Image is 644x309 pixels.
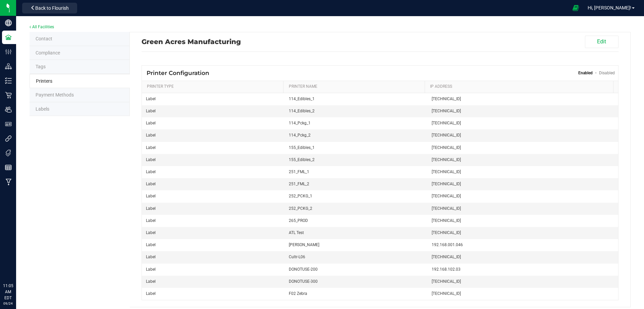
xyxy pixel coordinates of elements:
span: Contact [36,36,52,41]
span: 192.168.102.03 [432,266,614,273]
p: 11:05 AM EDT [3,283,13,301]
span: 114_Edibles_1 [289,96,424,102]
span: [TECHNICAL_ID] [432,120,614,126]
span: ATL Test [289,230,424,236]
inline-svg: Facilities [5,34,12,41]
inline-svg: Distribution [5,63,12,70]
span: Green Acres Manufacturing [142,38,241,46]
span: Cultr-L06 [289,254,424,260]
span: Label [146,291,281,297]
span: Label [146,145,281,151]
span: [PERSON_NAME] [289,242,424,248]
a: All Facilities [30,25,54,29]
iframe: Resource center [7,255,27,275]
span: Back to Flourish [35,5,69,11]
span: Label [146,193,281,199]
a: Enabled [578,71,593,75]
span: 265_PROD [289,218,424,224]
span: Label [146,181,281,187]
span: [TECHNICAL_ID] [432,181,614,187]
a: Printer Name [289,84,422,89]
span: Label [146,96,281,102]
span: DONOTUSE-300 [289,278,424,285]
button: Back to Flourish [22,3,77,13]
inline-svg: User Roles [5,121,12,127]
span: [TECHNICAL_ID] [432,108,614,114]
span: [TECHNICAL_ID] [432,157,614,163]
span: Label [146,254,281,260]
span: Payment Methods [36,92,74,98]
inline-svg: Inventory [5,77,12,84]
span: Label [146,278,281,285]
span: Label [146,218,281,224]
span: 114_Pckg_1 [289,120,424,126]
span: 251_FML_2 [289,181,424,187]
span: Label [146,120,281,126]
span: 252_PCKG_2 [289,205,424,212]
span: Label [146,157,281,163]
span: Label [146,108,281,114]
span: Tags [36,64,46,69]
span: F02 Zebra [289,291,424,297]
span: Printer Configuration [147,69,209,76]
span: Hi, [PERSON_NAME]! [588,5,631,10]
span: Label [146,266,281,273]
span: [TECHNICAL_ID] [432,96,614,102]
a: Printer Type [147,84,281,89]
span: [TECHNICAL_ID] [432,169,614,175]
span: [TECHNICAL_ID] [432,132,614,139]
span: Open Ecommerce Menu [568,1,583,14]
span: Label [146,242,281,248]
span: Label [146,169,281,175]
span: 114_Edibles_2 [289,108,424,114]
span: [TECHNICAL_ID] [432,278,614,285]
span: Label [146,205,281,212]
inline-svg: Retail [5,92,12,99]
span: Label [146,230,281,236]
span: [TECHNICAL_ID] [432,193,614,199]
inline-svg: Users [5,106,12,113]
button: Edit [585,36,619,48]
span: 251_FML_1 [289,169,424,175]
span: State Registry [36,50,60,55]
span: 252_PCKG_1 [289,193,424,199]
span: [TECHNICAL_ID] [432,254,614,260]
span: [TECHNICAL_ID] [432,205,614,212]
span: 192.168.001.046 [432,242,614,248]
span: [TECHNICAL_ID] [432,218,614,224]
span: [TECHNICAL_ID] [432,291,614,297]
p: 09/24 [3,301,13,306]
a: IP Address [430,84,611,89]
span: Label Maker [36,106,49,112]
span: Label [146,132,281,139]
span: [TECHNICAL_ID] [432,145,614,151]
span: Printers [36,78,52,84]
span: 155_Edibles_2 [289,157,424,163]
inline-svg: Manufacturing [5,179,12,185]
span: DONOTUSE-200 [289,266,424,273]
inline-svg: Reports [5,164,12,171]
inline-svg: Configuration [5,48,12,55]
a: Disabled [599,71,615,75]
span: [TECHNICAL_ID] [432,230,614,236]
span: 114_Pckg_2 [289,132,424,139]
inline-svg: Company [5,20,12,26]
span: 155_Edibles_1 [289,145,424,151]
inline-svg: Tags [5,150,12,156]
inline-svg: Integrations [5,135,12,142]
